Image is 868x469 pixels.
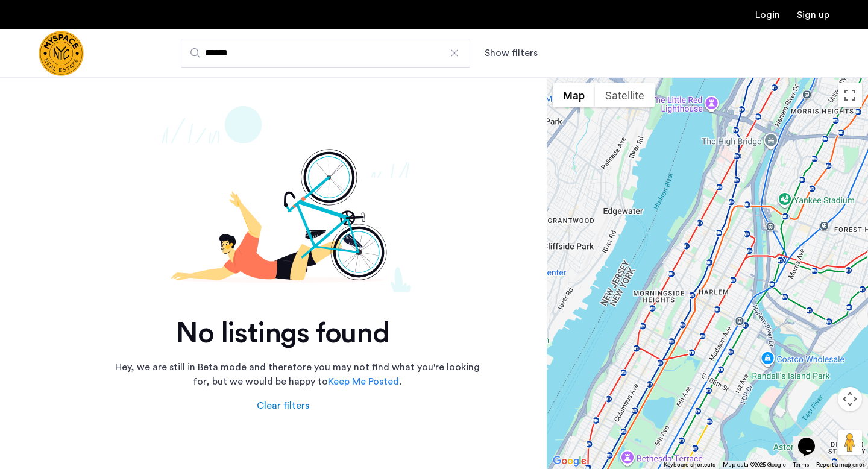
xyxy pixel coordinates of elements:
div: Clear filters [257,398,309,413]
a: Report a map error [816,461,864,469]
button: Keyboard shortcuts [664,461,715,469]
img: not-found [39,106,527,292]
a: Open this area in Google Maps (opens a new window) [550,453,590,469]
a: Keep Me Posted [328,374,399,389]
button: Show or hide filters [485,46,538,60]
button: Show satellite imagery [595,83,655,107]
p: Hey, we are still in Beta mode and therefore you may not find what you're looking for, but we wou... [110,360,484,389]
a: Registration [797,10,829,20]
input: Apartment Search [181,39,470,68]
button: Drag Pegman onto the map to open Street View [838,430,862,455]
button: Toggle fullscreen view [838,83,862,107]
a: Cazamio Logo [39,31,84,76]
h2: No listings found [39,316,527,350]
a: Terms (opens in new tab) [793,461,809,469]
a: Login [755,10,780,20]
button: Map camera controls [838,387,862,411]
button: Show street map [553,83,595,107]
iframe: chat widget [793,421,832,457]
img: logo [39,31,84,76]
span: Map data ©2025 Google [723,462,786,468]
img: Google [550,453,590,469]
